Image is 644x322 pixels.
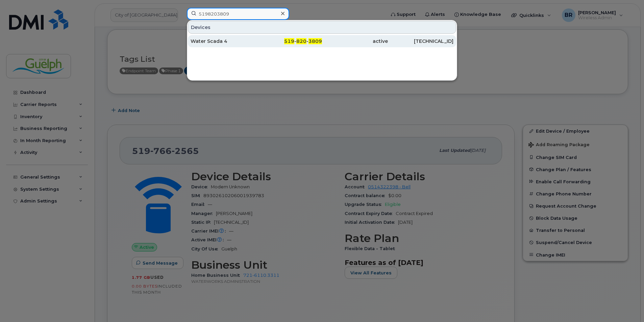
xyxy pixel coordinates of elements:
span: 820 [296,38,306,44]
div: Water Scada 4 [191,38,256,45]
div: Devices [188,21,456,34]
span: 519 [284,38,294,44]
div: [TECHNICAL_ID] [388,38,454,45]
input: Find something... [187,8,289,20]
a: Water Scada 4519-820-3809active[TECHNICAL_ID] [188,35,456,47]
div: active [322,38,388,45]
span: 3809 [308,38,322,44]
div: - - [256,38,322,45]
